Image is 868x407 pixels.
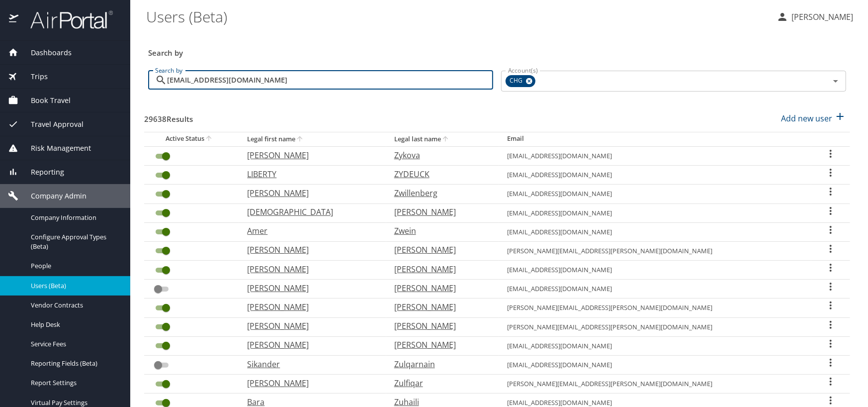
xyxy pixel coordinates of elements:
span: Company Information [31,213,118,222]
span: Service Fees [31,339,118,349]
td: [EMAIL_ADDRESS][DOMAIN_NAME] [499,280,811,299]
button: [PERSON_NAME] [773,8,857,26]
img: icon-airportal.png [9,10,19,29]
h3: 29638 Results [144,107,193,125]
p: ZYDEUCK [394,168,487,180]
p: Zulqarnain [394,358,487,370]
span: Reporting [18,167,64,178]
th: Legal last name [386,132,499,146]
p: [PERSON_NAME] [247,244,374,256]
h1: Users (Beta) [146,1,769,32]
button: Add new user [777,107,850,129]
td: [EMAIL_ADDRESS][DOMAIN_NAME] [499,185,811,203]
button: sort [441,135,451,144]
td: [PERSON_NAME][EMAIL_ADDRESS][PERSON_NAME][DOMAIN_NAME] [499,299,811,317]
span: CHG [506,76,528,86]
p: [PERSON_NAME] [247,187,374,199]
p: [PERSON_NAME] [394,206,487,218]
p: [PERSON_NAME] [788,11,853,23]
th: Active Status [144,132,239,146]
p: [PERSON_NAME] [247,320,374,332]
span: Reporting Fields (Beta) [31,359,118,368]
p: [PERSON_NAME] [247,263,374,275]
th: Legal first name [239,132,386,146]
span: Travel Approval [18,119,84,130]
td: [EMAIL_ADDRESS][DOMAIN_NAME] [499,261,811,280]
td: [EMAIL_ADDRESS][DOMAIN_NAME] [499,146,811,165]
p: [PERSON_NAME] [247,282,374,294]
p: [PERSON_NAME] [247,301,374,313]
div: CHG [506,75,535,87]
span: Book Travel [18,95,71,106]
button: Open [829,74,843,88]
p: Amer [247,225,374,237]
p: Add new user [781,112,832,124]
td: [PERSON_NAME][EMAIL_ADDRESS][PERSON_NAME][DOMAIN_NAME] [499,241,811,260]
td: [EMAIL_ADDRESS][DOMAIN_NAME] [499,222,811,241]
td: [EMAIL_ADDRESS][DOMAIN_NAME] [499,356,811,375]
span: Configure Approval Types (Beta) [31,232,118,251]
button: sort [204,134,214,144]
p: [PERSON_NAME] [394,282,487,294]
p: Sikander [247,358,374,370]
p: [PERSON_NAME] [394,244,487,256]
p: Zwein [394,225,487,237]
p: [PERSON_NAME] [394,339,487,351]
td: [EMAIL_ADDRESS][DOMAIN_NAME] [499,166,811,185]
span: Dashboards [18,47,72,58]
p: [PERSON_NAME] [394,320,487,332]
span: Risk Management [18,143,91,154]
p: [PERSON_NAME] [394,263,487,275]
p: [DEMOGRAPHIC_DATA] [247,206,374,218]
td: [PERSON_NAME][EMAIL_ADDRESS][PERSON_NAME][DOMAIN_NAME] [499,375,811,394]
span: People [31,261,118,271]
td: [PERSON_NAME][EMAIL_ADDRESS][PERSON_NAME][DOMAIN_NAME] [499,317,811,336]
span: Report Settings [31,378,118,388]
td: [EMAIL_ADDRESS][DOMAIN_NAME] [499,336,811,355]
th: Email [499,132,811,146]
span: Users (Beta) [31,281,118,291]
p: [PERSON_NAME] [394,301,487,313]
td: [EMAIL_ADDRESS][DOMAIN_NAME] [499,203,811,222]
p: [PERSON_NAME] [247,149,374,161]
button: sort [295,135,305,144]
p: Zulfiqar [394,377,487,389]
p: LIBERTY [247,168,374,180]
p: [PERSON_NAME] [247,377,374,389]
input: Search by name or email [167,71,493,90]
p: Zwillenberg [394,187,487,199]
img: airportal-logo.png [19,10,113,29]
span: Help Desk [31,320,118,329]
h3: Search by [148,41,846,59]
span: Company Admin [18,191,87,202]
p: Zykova [394,149,487,161]
p: [PERSON_NAME] [247,339,374,351]
span: Vendor Contracts [31,301,118,310]
span: Trips [18,71,48,82]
